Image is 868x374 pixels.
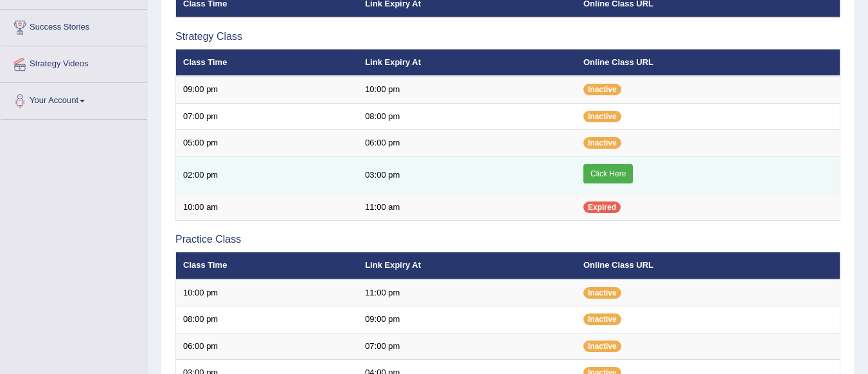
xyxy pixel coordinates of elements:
td: 02:00 pm [176,156,359,194]
td: 11:00 am [358,194,576,221]
a: Your Account [1,83,147,115]
td: 06:00 pm [358,130,576,157]
th: Link Expiry At [358,252,576,279]
td: 09:00 pm [358,306,576,333]
span: Inactive [583,287,621,299]
span: Inactive [583,84,621,95]
td: 07:00 pm [358,333,576,360]
a: Click Here [583,164,633,183]
h3: Strategy Class [175,31,840,42]
th: Online Class URL [576,252,840,279]
td: 08:00 pm [176,306,359,333]
a: Success Stories [1,10,147,42]
td: 11:00 pm [358,279,576,306]
th: Class Time [176,252,359,279]
td: 09:00 pm [176,76,359,103]
th: Link Expiry At [358,49,576,76]
td: 06:00 pm [176,333,359,360]
span: Inactive [583,111,621,122]
span: Expired [583,201,621,213]
span: Inactive [583,137,621,149]
td: 03:00 pm [358,156,576,194]
a: Strategy Videos [1,46,147,79]
h3: Practice Class [175,234,840,245]
td: 07:00 pm [176,103,359,130]
span: Inactive [583,341,621,352]
span: Inactive [583,313,621,325]
td: 05:00 pm [176,130,359,157]
td: 10:00 pm [358,76,576,103]
td: 08:00 pm [358,103,576,130]
th: Class Time [176,49,359,76]
td: 10:00 pm [176,279,359,306]
th: Online Class URL [576,49,840,76]
td: 10:00 am [176,194,359,221]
